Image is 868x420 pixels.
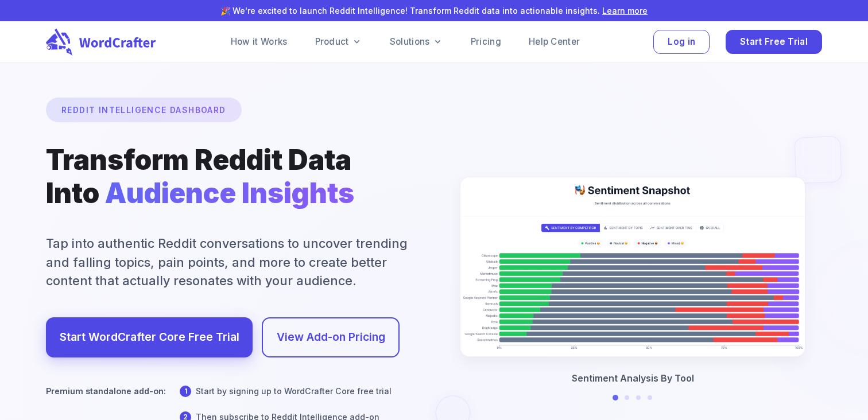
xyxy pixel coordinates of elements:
img: Sentiment Analysis By Tool [460,177,805,356]
a: Learn more [602,6,648,15]
a: Start WordCrafter Core Free Trial [60,328,239,347]
a: Pricing [471,35,501,49]
span: Log in [668,34,695,50]
a: How it Works [231,35,288,49]
span: Start Free Trial [740,34,808,50]
button: Start Free Trial [726,30,822,55]
p: 🎉 We're excited to launch Reddit Intelligence! Transform Reddit data into actionable insights. [18,5,850,17]
p: Sentiment Analysis By Tool [572,371,694,385]
a: Help Center [529,35,580,49]
button: Log in [653,30,710,55]
a: Product [315,35,362,49]
a: View Add-on Pricing [262,317,400,357]
a: Solutions [390,35,443,49]
a: View Add-on Pricing [277,328,385,347]
a: Start WordCrafter Core Free Trial [46,317,253,357]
